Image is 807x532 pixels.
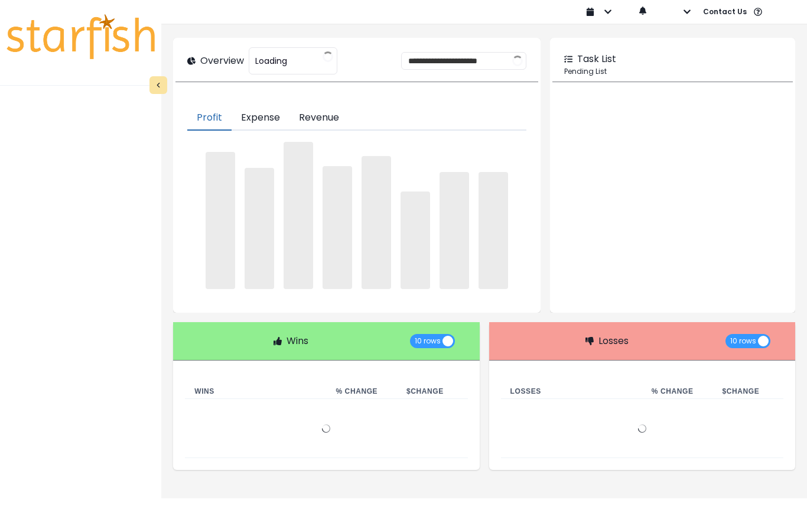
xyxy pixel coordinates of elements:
p: Task List [577,52,616,66]
th: % Change [326,384,397,399]
span: Loading [255,48,287,73]
span: 10 rows [415,334,441,348]
button: Expense [232,106,289,131]
th: $ Change [397,384,468,399]
span: 10 rows [730,334,756,348]
th: Wins [185,384,326,399]
p: Losses [598,334,629,348]
th: $ Change [712,384,783,399]
span: ‌ [440,172,469,290]
button: Profit [187,106,232,131]
button: Revenue [289,106,349,131]
p: Pending List [564,66,781,77]
th: % Change [642,384,713,399]
p: Overview [200,54,244,68]
span: ‌ [362,156,391,289]
span: ‌ [323,166,352,289]
span: ‌ [245,168,274,290]
th: Losses [501,384,642,399]
p: Wins [287,334,308,348]
span: ‌ [284,142,313,289]
span: ‌ [479,172,508,289]
span: ‌ [206,152,235,290]
span: ‌ [401,192,430,289]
